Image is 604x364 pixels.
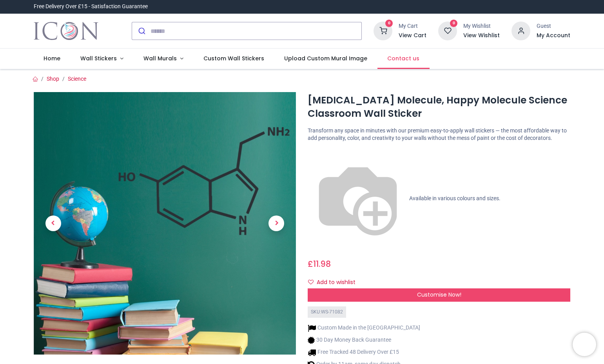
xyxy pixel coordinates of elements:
button: Add to wishlistAdd to wishlist [308,276,362,289]
span: Home [44,54,60,62]
p: Transform any space in minutes with our premium easy-to-apply wall stickers — the most affordable... [308,127,570,142]
span: 11.98 [313,258,331,270]
a: Next [257,132,296,315]
li: Free Tracked 48 Delivery Over £15 [308,348,420,357]
sup: 0 [385,20,393,27]
a: Wall Murals [134,49,194,69]
span: Upload Custom Mural Image [284,54,367,62]
a: View Cart [399,32,426,40]
span: Next [268,216,284,231]
iframe: Brevo live chat [573,333,596,356]
a: Shop [47,76,59,82]
span: Wall Murals [143,54,177,62]
img: color-wheel.png [308,148,408,249]
div: My Wishlist [463,22,500,30]
i: Add to wishlist [308,279,314,285]
span: Customise Now! [417,291,461,299]
a: 0 [438,27,457,34]
a: Previous [34,132,73,315]
span: Previous [45,216,61,231]
h1: [MEDICAL_DATA] Molecule, Happy Molecule Science Classroom Wall Sticker [308,94,570,121]
img: Icon Wall Stickers [34,20,98,42]
li: Custom Made in the [GEOGRAPHIC_DATA] [308,324,420,332]
iframe: Customer reviews powered by Trustpilot [406,3,570,11]
div: Free Delivery Over £15 - Satisfaction Guarantee [34,3,148,11]
div: SKU: WS-71082 [308,306,346,318]
span: Custom Wall Stickers [203,54,264,62]
div: Guest [537,22,570,30]
span: Available in various colours and sizes. [409,195,501,201]
img: WS-71082-02 [34,92,296,355]
button: Submit [132,22,151,40]
div: My Cart [399,22,426,30]
span: Wall Stickers [80,54,117,62]
a: My Account [537,32,570,40]
a: Wall Stickers [71,49,134,69]
li: 30 Day Money Back Guarantee [308,336,420,344]
sup: 0 [450,20,457,27]
span: Contact us [387,54,419,62]
span: £ [308,258,331,270]
a: 0 [374,27,392,34]
a: Science [68,76,86,82]
a: View Wishlist [463,32,500,40]
a: Logo of Icon Wall Stickers [34,20,98,42]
